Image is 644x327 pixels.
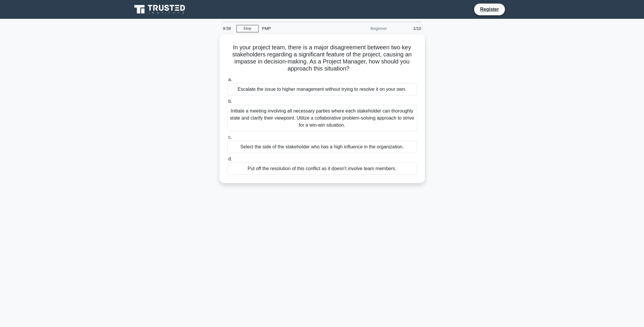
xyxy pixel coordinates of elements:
a: Register [476,6,502,13]
h5: In your project team, there is a major disagreement between two key stakeholders regarding a sign... [227,44,418,73]
span: d. [228,156,232,161]
span: b. [228,99,232,104]
div: Put off the resolution of this conflict as it doesn't involve team members. [227,162,417,175]
div: Select the side of the stakeholder who has a high influence in the organization. [227,141,417,153]
span: c. [228,135,232,140]
a: Stop [236,25,258,32]
div: Initiate a meeting involving all necessary parties where each stakeholder can thoroughly state an... [227,105,417,131]
span: a. [228,77,232,82]
div: 1/10 [391,23,425,34]
div: Escalate the issue to higher management without trying to resolve it on your own. [227,83,417,95]
div: Beginner [339,23,391,34]
div: 9:59 [219,23,236,34]
div: PMP [258,23,339,34]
